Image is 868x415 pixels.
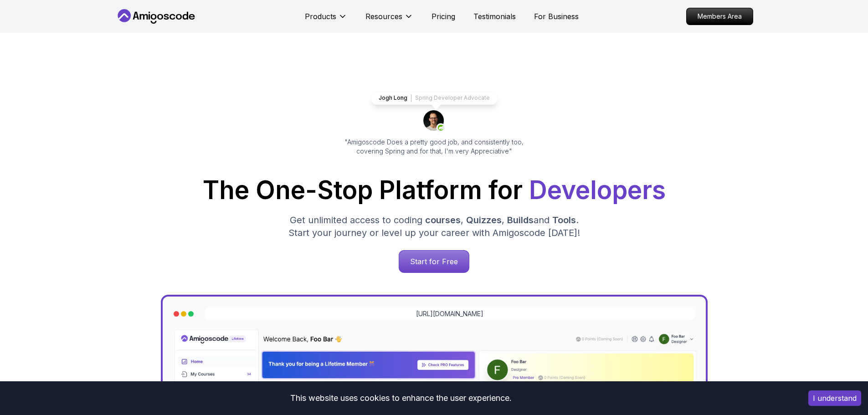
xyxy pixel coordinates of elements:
p: Members Area [687,8,753,25]
h1: The One-Stop Platform for [123,178,746,203]
button: Accept cookies [808,390,861,406]
a: Pricing [431,11,455,22]
span: Builds [507,215,534,225]
button: Products [305,11,347,29]
p: Products [305,11,336,22]
a: For Business [534,11,579,22]
span: Tools [552,215,576,225]
a: [URL][DOMAIN_NAME] [416,309,483,318]
p: Start for Free [399,251,469,272]
p: Spring Developer Advocate [415,94,490,102]
p: Get unlimited access to coding , , and . Start your journey or level up your career with Amigosco... [281,214,587,239]
p: Resources [365,11,402,22]
p: Jogh Long [379,94,407,102]
a: Members Area [686,8,753,25]
img: josh long [423,110,445,132]
a: Start for Free [399,250,469,273]
button: Resources [365,11,413,29]
span: courses [425,215,461,225]
a: Testimonials [473,11,516,22]
span: Developers [529,175,666,205]
span: Quizzes [466,215,502,225]
p: "Amigoscode Does a pretty good job, and consistently too, covering Spring and for that, I'm very ... [332,138,536,156]
div: This website uses cookies to enhance the user experience. [7,388,795,408]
